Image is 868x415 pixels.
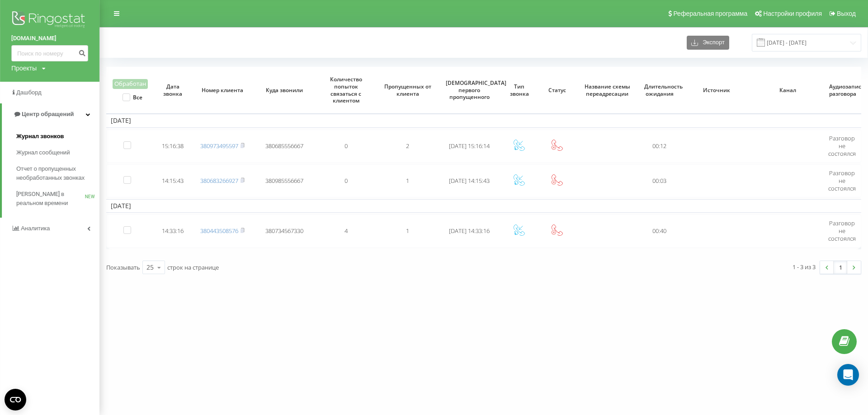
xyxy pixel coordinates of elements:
[698,39,725,46] span: Экспорт
[154,164,192,197] td: 14:15:43
[763,10,822,17] span: Настройки профиля
[834,261,847,274] a: 1
[106,114,861,127] td: [DATE]
[449,227,490,235] span: [DATE] 14:33:16
[200,227,238,235] a: 380443508576
[16,164,95,182] span: Отчет о пропущенных необработанных звонках
[449,177,490,185] span: [DATE] 14:15:43
[106,199,861,213] td: [DATE]
[344,227,348,235] span: 4
[260,87,308,94] span: Куда звонили
[16,89,42,96] span: Дашборд
[167,263,219,271] span: строк на странице
[200,142,238,150] a: 380973495597
[16,132,64,141] span: Журнал звонков
[673,10,747,17] span: Реферальная программа
[160,83,186,97] span: Дата звонка
[638,214,681,247] td: 00:40
[793,262,816,271] div: 1 - 3 из 3
[154,130,192,163] td: 15:16:38
[11,34,88,43] a: [DOMAIN_NAME]
[828,134,856,158] span: Разговор не состоялся
[828,169,856,192] span: Разговор не состоялся
[265,142,303,150] span: 380685556667
[322,76,370,104] span: Количество попыток связаться с клиентом
[644,83,675,97] span: Длительность ожидания
[16,145,99,161] a: Журнал сообщений
[11,45,88,61] input: Поиск по номеру
[21,225,50,232] span: Аналитика
[5,389,26,410] button: Open CMP widget
[16,161,99,186] a: Отчет о пропущенных необработанных звонках
[106,263,140,271] span: Показывать
[384,83,431,97] span: Пропущенных от клиента
[265,227,303,235] span: 380734567330
[16,190,85,208] span: [PERSON_NAME] в реальном времени
[123,93,142,101] label: Все
[344,142,348,150] span: 0
[22,111,74,117] span: Центр обращений
[837,10,856,17] span: Выход
[11,64,37,73] div: Проекты
[449,142,490,150] span: [DATE] 15:16:14
[11,9,88,32] img: Ringostat logo
[406,142,409,150] span: 2
[584,83,631,97] span: Название схемы переадресации
[16,128,99,145] a: Журнал звонков
[200,177,238,185] a: 380683266927
[638,130,681,163] td: 00:12
[16,148,70,157] span: Журнал сообщений
[406,177,409,185] span: 1
[16,186,99,211] a: [PERSON_NAME] в реальном времениNEW
[2,103,99,125] a: Центр обращений
[828,219,856,242] span: Разговор не состоялся
[265,177,303,185] span: 380985556667
[154,214,192,247] td: 14:33:16
[199,87,246,94] span: Номер клиента
[687,36,729,50] button: Экспорт
[689,87,745,94] span: Источник
[406,227,409,235] span: 1
[344,177,348,185] span: 0
[829,83,855,97] span: Аудиозапись разговора
[446,79,493,101] span: [DEMOGRAPHIC_DATA] первого пропущенного
[544,87,571,94] span: Статус
[146,263,154,272] div: 25
[506,83,533,97] span: Тип звонка
[837,364,859,386] div: Open Intercom Messenger
[759,87,816,94] span: Канал
[638,164,681,197] td: 00:03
